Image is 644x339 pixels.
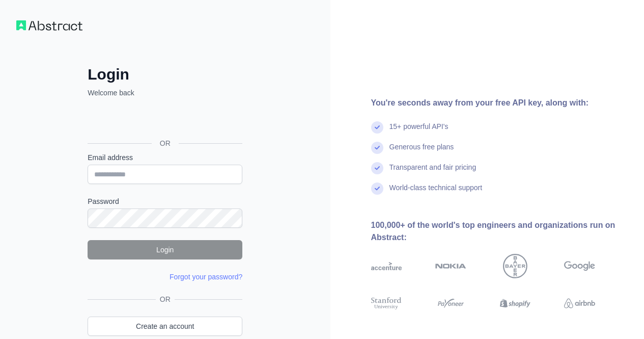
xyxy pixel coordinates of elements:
[371,142,383,154] img: check mark
[371,182,383,195] img: check mark
[371,296,402,311] img: stanford university
[389,142,454,162] div: Generous free plans
[82,109,245,132] iframe: Sign in with Google Button
[435,254,466,278] img: nokia
[88,88,242,98] p: Welcome back
[389,182,483,203] div: World-class technical support
[88,317,242,336] a: Create an account
[88,152,242,163] label: Email address
[371,219,628,244] div: 100,000+ of the world's top engineers and organizations run on Abstract:
[564,296,595,311] img: airbnb
[371,97,628,109] div: You're seconds away from your free API key, along with:
[156,294,175,304] span: OR
[371,254,402,278] img: accenture
[88,240,242,259] button: Login
[88,196,242,206] label: Password
[371,162,383,174] img: check mark
[389,162,477,182] div: Transparent and fair pricing
[503,254,527,278] img: bayer
[500,296,531,311] img: shopify
[435,296,466,311] img: payoneer
[88,65,242,84] h2: Login
[152,138,179,148] span: OR
[170,273,242,281] a: Forgot your password?
[389,121,449,142] div: 15+ powerful API's
[371,121,383,134] img: check mark
[564,254,595,278] img: google
[16,20,82,31] img: Workflow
